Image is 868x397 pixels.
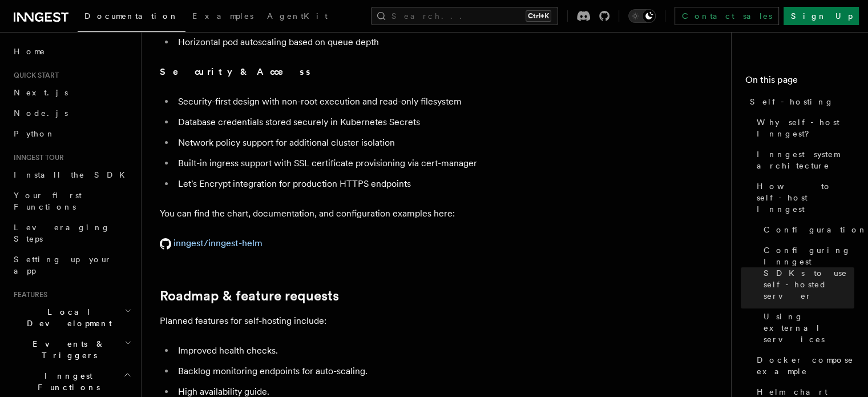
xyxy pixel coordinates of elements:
[745,73,854,91] h4: On this page
[160,66,312,77] strong: Security & Access
[160,206,616,222] p: You can find the chart, documentation, and configuration examples here:
[175,155,616,171] li: Built-in ingress support with SSL certificate provisioning via cert-manager
[192,11,253,21] span: Examples
[9,338,124,361] span: Events & Triggers
[764,244,854,302] span: Configuring Inngest SDKs to use self-hosted server
[764,224,867,235] span: Configuration
[745,91,854,112] a: Self-hosting
[260,3,334,31] a: AgentKit
[784,7,859,25] a: Sign Up
[526,10,551,22] kbd: Ctrl+K
[752,350,854,382] a: Docker compose example
[185,3,260,31] a: Examples
[175,176,616,192] li: Let's Encrypt integration for production HTTPS endpoints
[9,82,134,103] a: Next.js
[175,363,616,379] li: Backlog monitoring endpoints for auto-scaling.
[14,191,82,211] span: Your first Functions
[750,96,834,107] span: Self-hosting
[160,288,339,304] a: Roadmap & feature requests
[175,94,616,110] li: Security-first design with non-root execution and read-only filesystem
[14,129,55,138] span: Python
[9,249,134,281] a: Setting up your app
[764,311,854,345] span: Using external services
[175,114,616,130] li: Database credentials stored securely in Kubernetes Secrets
[9,290,47,299] span: Features
[9,103,134,123] a: Node.js
[752,112,854,144] a: Why self-host Inngest?
[160,313,616,329] p: Planned features for self-hosting include:
[9,370,123,393] span: Inngest Functions
[371,7,558,25] button: Search...Ctrl+K
[14,46,46,57] span: Home
[14,223,110,243] span: Leveraging Steps
[757,181,854,215] span: How to self-host Inngest
[175,343,616,359] li: Improved health checks.
[14,255,112,275] span: Setting up your app
[757,354,854,377] span: Docker compose example
[9,334,134,366] button: Events & Triggers
[9,306,124,329] span: Local Development
[9,41,134,62] a: Home
[9,217,134,249] a: Leveraging Steps
[14,109,68,118] span: Node.js
[9,185,134,217] a: Your first Functions
[759,240,854,306] a: Configuring Inngest SDKs to use self-hosted server
[752,144,854,176] a: Inngest system architecture
[160,238,263,248] a: inngest/inngest-helm
[9,153,64,162] span: Inngest tour
[175,135,616,151] li: Network policy support for additional cluster isolation
[757,149,854,171] span: Inngest system architecture
[759,219,854,240] a: Configuration
[9,71,59,80] span: Quick start
[267,11,328,21] span: AgentKit
[84,11,179,21] span: Documentation
[675,7,779,25] a: Contact sales
[757,117,854,139] span: Why self-host Inngest?
[9,123,134,144] a: Python
[628,9,656,23] button: Toggle dark mode
[78,3,185,32] a: Documentation
[14,170,132,179] span: Install the SDK
[9,302,134,334] button: Local Development
[759,306,854,350] a: Using external services
[175,34,616,50] li: Horizontal pod autoscaling based on queue depth
[752,176,854,219] a: How to self-host Inngest
[9,165,134,185] a: Install the SDK
[14,88,68,97] span: Next.js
